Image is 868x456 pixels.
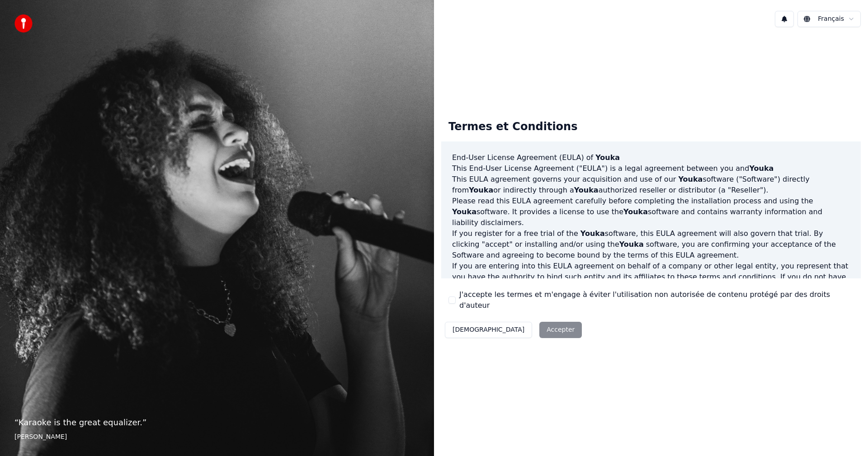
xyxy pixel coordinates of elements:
[678,175,703,183] span: Youka
[459,289,854,311] label: J'accepte les termes et m'engage à éviter l'utilisation non autorisée de contenu protégé par des ...
[441,113,585,141] div: Termes et Conditions
[580,229,605,238] span: Youka
[749,164,774,173] span: Youka
[595,153,620,162] span: Youka
[452,261,850,304] p: If you are entering into this EULA agreement on behalf of a company or other legal entity, you re...
[452,196,850,228] p: Please read this EULA agreement carefully before completing the installation process and using th...
[14,416,420,429] p: “ Karaoke is the great equalizer. ”
[452,163,850,174] p: This End-User License Agreement ("EULA") is a legal agreement between you and
[452,228,850,261] p: If you register for a free trial of the software, this EULA agreement will also govern that trial...
[469,186,493,194] span: Youka
[574,186,599,194] span: Youka
[623,207,648,216] span: Youka
[452,207,476,216] span: Youka
[445,322,532,338] button: [DEMOGRAPHIC_DATA]
[14,14,33,33] img: youka
[452,152,850,163] h3: End-User License Agreement (EULA) of
[14,432,420,442] footer: [PERSON_NAME]
[619,240,644,249] span: Youka
[452,174,850,196] p: This EULA agreement governs your acquisition and use of our software ("Software") directly from o...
